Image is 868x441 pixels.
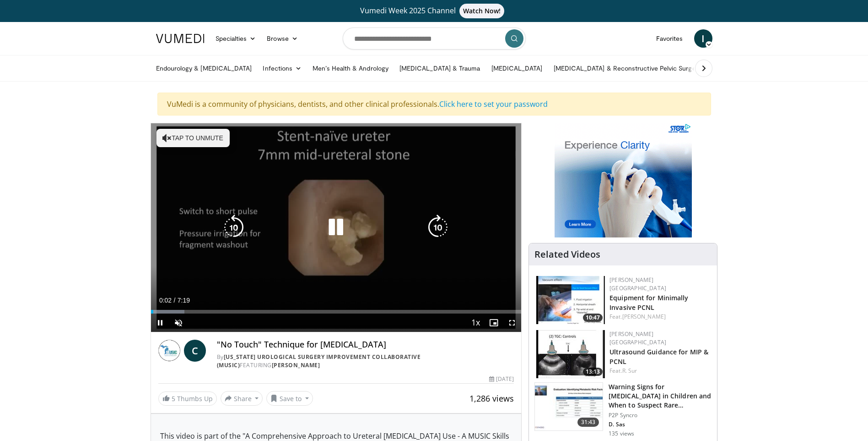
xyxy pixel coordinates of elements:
[536,276,605,324] a: 10:47
[210,29,262,48] a: Specialties
[622,313,666,320] a: [PERSON_NAME]
[156,34,205,43] img: VuMedi Logo
[536,330,605,378] a: 13:13
[609,421,712,428] p: D. Sas
[609,293,688,312] a: Equipment for Minimally Invasive PCNL
[609,367,710,375] div: Feat.
[159,297,172,304] span: 0:02
[151,310,522,314] div: Progress Bar
[548,59,707,77] a: [MEDICAL_DATA] & Reconstructive Pelvic Surgery
[157,93,711,116] div: VuMedi is a community of physicians, dentists, and other clinical professionals.
[489,375,514,383] div: [DATE]
[221,391,263,406] button: Share
[158,391,217,406] a: 5 Thumbs Up
[609,382,712,410] h3: Warning Signs for [MEDICAL_DATA] in Children and When to Suspect Rare…
[266,391,313,406] button: Save to
[307,59,394,77] a: Men’s Health & Andrology
[343,28,526,50] input: Search topics, interventions
[555,123,692,237] iframe: Advertisement
[157,4,711,18] a: Vumedi Week 2025 ChannelWatch Now!
[469,393,514,404] span: 1,286 views
[609,412,712,419] p: P2P Syncro
[151,59,258,77] a: Endourology & [MEDICAL_DATA]
[609,347,708,366] a: Ultrasound Guidance for MIP & PCNL
[651,29,689,48] a: Favorites
[184,340,206,362] a: C
[609,430,634,437] p: 135 views
[503,314,521,332] button: Fullscreen
[439,99,548,109] a: Click here to set your password
[169,314,188,332] button: Unmute
[577,418,599,427] span: 31:43
[272,361,320,369] a: [PERSON_NAME]
[609,313,710,321] div: Feat.
[486,59,548,77] a: [MEDICAL_DATA]
[536,330,605,378] img: ae74b246-eda0-4548-a041-8444a00e0b2d.150x105_q85_crop-smart_upscale.jpg
[158,340,180,362] img: Michigan Urological Surgery Improvement Collaborative (MUSIC)
[151,123,522,332] video-js: Video Player
[534,249,600,260] h4: Related Videos
[466,314,485,332] button: Playback Rate
[485,314,503,332] button: Enable picture-in-picture mode
[583,368,603,376] span: 13:13
[217,353,514,369] div: By FEATURING
[622,367,637,375] a: R. Sur
[535,383,603,430] img: b1bc6859-4bdd-4be1-8442-b8b8c53ce8a1.150x105_q85_crop-smart_upscale.jpg
[261,29,303,48] a: Browse
[174,297,176,304] span: /
[609,276,666,292] a: [PERSON_NAME] [GEOGRAPHIC_DATA]
[583,314,603,322] span: 10:47
[151,314,169,332] button: Pause
[257,59,307,77] a: Infections
[172,394,175,403] span: 5
[178,297,190,304] span: 7:19
[217,353,421,369] a: [US_STATE] Urological Surgery Improvement Collaborative (MUSIC)
[217,340,514,350] h4: "No Touch" Technique for [MEDICAL_DATA]
[536,276,605,324] img: 57193a21-700a-4103-8163-b4069ca57589.150x105_q85_crop-smart_upscale.jpg
[609,330,666,346] a: [PERSON_NAME] [GEOGRAPHIC_DATA]
[459,4,505,18] span: Watch Now!
[394,59,486,77] a: [MEDICAL_DATA] & Trauma
[534,382,712,437] a: 31:43 Warning Signs for [MEDICAL_DATA] in Children and When to Suspect Rare… P2P Syncro D. Sas 13...
[156,129,230,147] button: Tap to unmute
[694,29,712,48] a: I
